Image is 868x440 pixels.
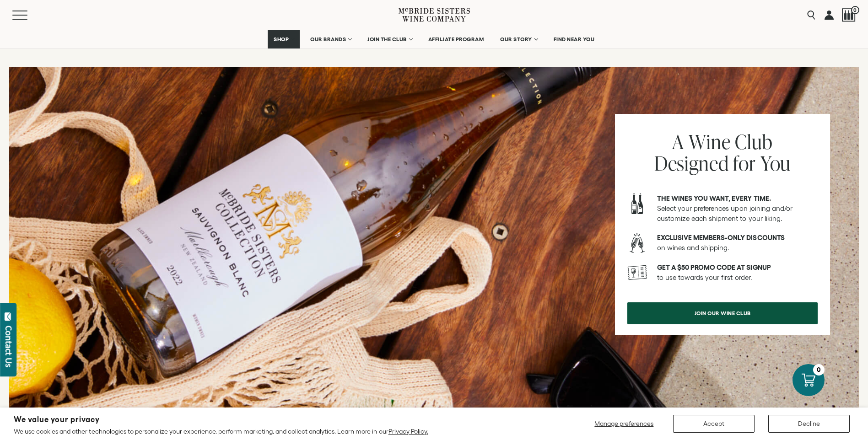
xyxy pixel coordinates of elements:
[494,30,543,48] a: OUR STORY
[689,128,730,155] span: Wine
[422,30,490,48] a: AFFILIATE PROGRAM
[813,364,825,376] div: 0
[594,420,653,427] span: Manage preferences
[657,263,818,283] p: to use towards your first order.
[548,30,601,48] a: FIND NEAR YOU
[388,428,428,435] a: Privacy Policy.
[4,326,13,367] div: Contact Us
[733,150,756,177] span: for
[367,36,407,43] span: JOIN THE CLUB
[657,194,771,202] strong: The wines you want, every time.
[657,233,818,253] p: on wines and shipping.
[304,30,357,48] a: OUR BRANDS
[768,415,850,433] button: Decline
[735,128,772,155] span: Club
[428,36,484,43] span: AFFILIATE PROGRAM
[672,128,684,155] span: A
[673,415,755,433] button: Accept
[654,150,729,177] span: Designed
[274,36,289,43] span: SHOP
[554,36,595,43] span: FIND NEAR YOU
[14,416,428,424] h2: We value your privacy
[14,427,428,435] p: We use cookies and other technologies to personalize your experience, perform marketing, and coll...
[268,30,300,48] a: SHOP
[760,150,791,177] span: You
[657,193,818,224] p: Select your preferences upon joining and/or customize each shipment to your liking.
[589,415,659,433] button: Manage preferences
[851,6,859,14] span: 0
[361,30,418,48] a: JOIN THE CLUB
[657,263,771,271] strong: Get a $50 promo code at signup
[657,234,785,241] strong: Exclusive members-only discounts
[679,304,767,322] span: join our wine club
[627,302,818,324] a: join our wine club
[12,11,45,20] button: Mobile Menu Trigger
[310,36,346,43] span: OUR BRANDS
[500,36,532,43] span: OUR STORY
